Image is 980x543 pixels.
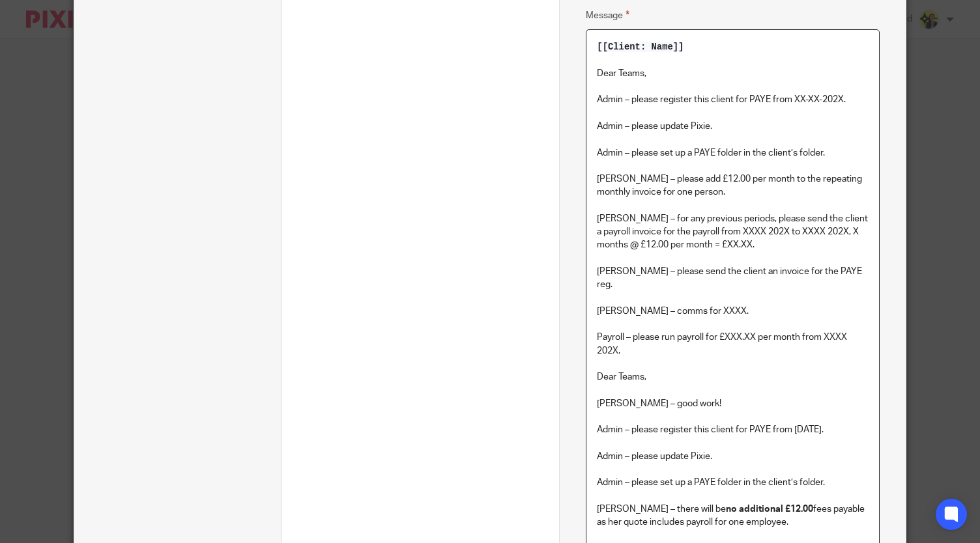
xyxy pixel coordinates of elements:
p: Admin – please register this client for PAYE from XX-XX-202X. [597,93,869,106]
p: [PERSON_NAME] – good work! [597,397,869,410]
p: Admin – please register this client for PAYE from [DATE]. [597,423,869,436]
p: [PERSON_NAME] – please add £12.00 per month to the repeating monthly invoice for one person. [597,173,869,199]
p: [PERSON_NAME] – comms for XXXX. [597,305,869,318]
p: Admin – please update Pixie. [597,120,869,133]
p: Admin – please update Pixie. [597,450,869,463]
p: Admin – please set up a PAYE folder in the client’s folder. [597,476,869,489]
strong: no additional £12.00 [726,505,813,514]
p: [PERSON_NAME] – for any previous periods, please send the client a payroll invoice for the payrol... [597,212,869,252]
p: Dear Teams, [597,67,869,80]
p: [PERSON_NAME] – please send the client an invoice for the PAYE reg. [597,265,869,292]
p: Dear Teams, [597,370,869,383]
p: [PERSON_NAME] – there will be fees payable as her quote includes payroll for one employee. [597,503,869,529]
p: Payroll – please run payroll for £XXX.XX per month from XXXX 202X. [597,331,869,357]
span: [[Client: Name]] [597,42,684,52]
p: Admin – please set up a PAYE folder in the client’s folder. [597,146,869,160]
label: Message [586,8,629,23]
